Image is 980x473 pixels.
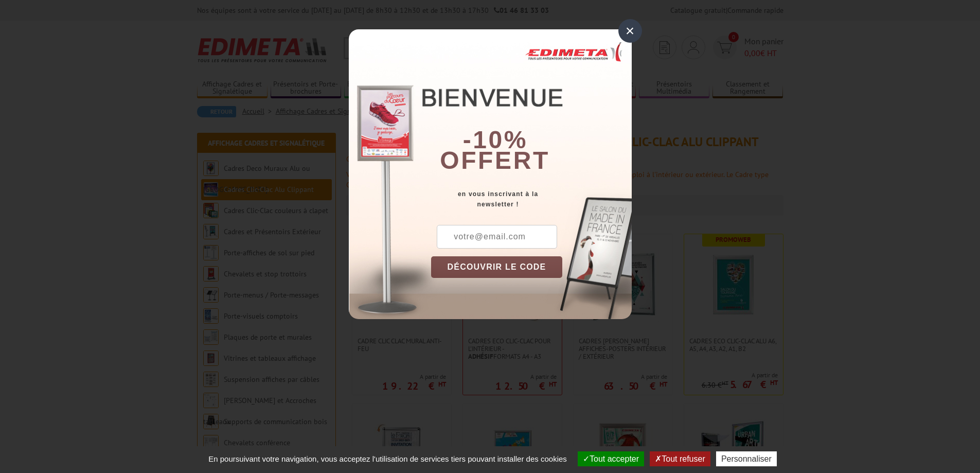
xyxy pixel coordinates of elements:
button: Tout accepter [578,451,644,466]
span: En poursuivant votre navigation, vous acceptez l'utilisation de services tiers pouvant installer ... [203,454,572,463]
button: DÉCOUVRIR LE CODE [431,256,563,278]
font: offert [440,147,550,174]
div: × [618,19,642,43]
div: en vous inscrivant à la newsletter ! [431,189,632,209]
b: -10% [463,126,528,153]
input: votre@email.com [437,225,557,249]
button: Tout refuser [650,451,710,466]
button: Personnaliser (fenêtre modale) [716,451,777,466]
